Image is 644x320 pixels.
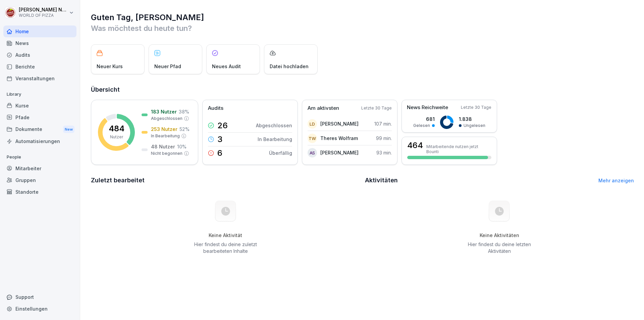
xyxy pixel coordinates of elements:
div: New [63,126,74,133]
p: Nutzer [110,134,123,140]
p: Gelesen [413,123,430,129]
p: 38 % [179,108,189,115]
p: Datei hochladen [270,63,309,70]
h5: Keine Aktivitäten [466,232,533,238]
p: People [3,152,76,163]
h2: Aktivitäten [365,176,398,185]
p: In Bearbeitung [151,133,180,139]
p: 99 min. [376,135,392,142]
a: Berichte [3,61,76,73]
p: 253 Nutzer [151,126,177,133]
a: Mitarbeiter [3,163,76,174]
p: Was möchtest du heute tun? [91,23,634,34]
a: DokumenteNew [3,123,76,136]
p: Hier findest du deine letzten Aktivitäten [466,241,533,255]
h2: Übersicht [91,85,634,94]
p: Theres Wolfram [320,135,358,142]
p: In Bearbeitung [258,136,292,143]
p: Library [3,89,76,100]
a: Mehr anzeigen [598,178,634,183]
p: Neues Audit [212,63,241,70]
p: Mitarbeitende nutzen jetzt Bounti [426,144,491,154]
a: Gruppen [3,174,76,186]
a: Audits [3,49,76,61]
a: Home [3,26,76,37]
h5: Keine Aktivität [192,232,259,238]
p: Audits [208,104,223,112]
p: Neuer Pfad [154,63,181,70]
p: 48 Nutzer [151,143,175,150]
p: Letzte 30 Tage [361,105,392,111]
p: 93 min. [376,149,392,156]
p: Hier findest du deine zuletzt bearbeiteten Inhalte [192,241,259,255]
p: [PERSON_NAME] [320,120,359,127]
p: [PERSON_NAME] Natusch [19,7,68,13]
p: 681 [413,116,435,123]
div: TW [308,134,317,143]
p: 52 % [179,126,190,133]
a: Veranstaltungen [3,73,76,84]
h2: Zuletzt bearbeitet [91,176,360,185]
div: AS [308,148,317,157]
p: Abgeschlossen [256,122,292,129]
div: LD [308,119,317,129]
p: Letzte 30 Tage [461,104,491,110]
p: 1.838 [459,116,485,123]
p: 107 min. [374,120,392,127]
p: Am aktivsten [308,104,339,112]
p: 3 [217,135,222,143]
h3: 464 [407,141,423,149]
p: Überfällig [269,149,292,156]
p: WORLD OF PIZZA [19,13,68,18]
p: 183 Nutzer [151,108,177,115]
a: Automatisierungen [3,135,76,147]
a: Pfade [3,111,76,123]
a: Einstellungen [3,303,76,315]
p: 6 [217,149,222,157]
p: Neuer Kurs [97,63,123,70]
a: Kurse [3,100,76,111]
p: 484 [109,125,124,133]
div: Dokumente [3,123,76,136]
h1: Guten Tag, [PERSON_NAME] [91,12,634,23]
p: Abgeschlossen [151,116,182,122]
p: 10 % [177,143,186,150]
a: News [3,37,76,49]
div: Support [3,291,76,303]
p: [PERSON_NAME] [320,149,359,156]
a: Standorte [3,186,76,198]
p: News Reichweite [407,104,448,111]
p: Ungelesen [464,123,485,129]
p: Nicht begonnen [151,150,182,156]
p: 26 [217,122,228,130]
